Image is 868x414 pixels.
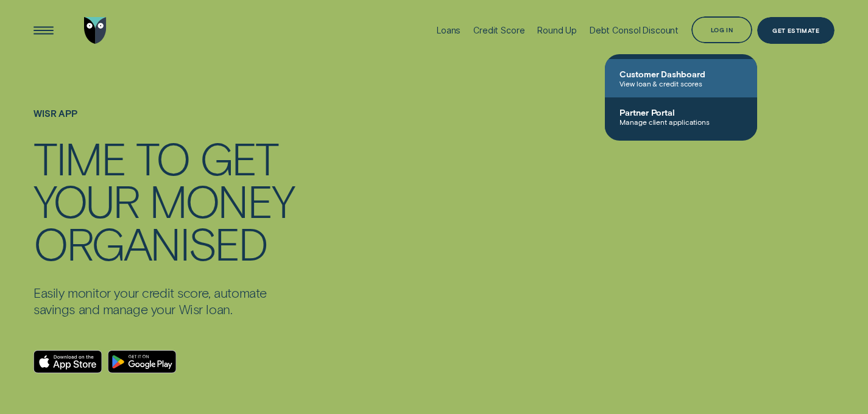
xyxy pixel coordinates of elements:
[473,25,524,35] div: Credit Score
[34,108,297,136] h1: WISR APP
[691,16,752,44] button: Log in
[108,350,177,373] a: Android App on Google Play
[757,17,834,44] a: Get Estimate
[34,136,125,179] div: TIME
[437,25,460,35] div: Loans
[619,107,743,118] span: Partner Portal
[84,17,107,44] img: Wisr
[200,136,278,179] div: GET
[34,350,102,373] a: Download on the App Store
[605,97,757,136] a: Partner PortalManage client applications
[149,179,293,222] div: MONEY
[34,222,267,264] div: ORGANISED
[136,136,189,179] div: TO
[34,136,297,264] h4: TIME TO GET YOUR MONEY ORGANISED
[619,79,743,88] span: View loan & credit scores
[30,17,57,44] button: Open Menu
[537,25,577,35] div: Round Up
[619,69,743,79] span: Customer Dashboard
[619,118,743,126] span: Manage client applications
[605,59,757,97] a: Customer DashboardView loan & credit scores
[34,179,139,222] div: YOUR
[34,284,297,317] p: Easily monitor your credit score, automate savings and manage your Wisr loan.
[590,25,679,35] div: Debt Consol Discount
